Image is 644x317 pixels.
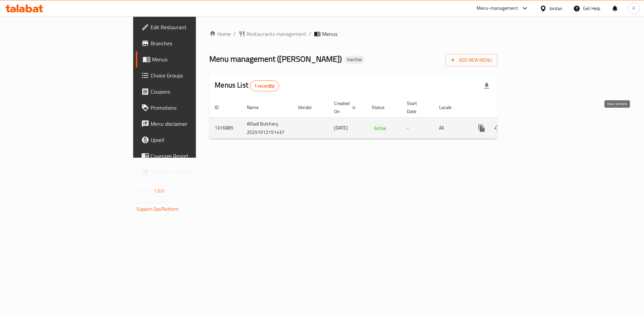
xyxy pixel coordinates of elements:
[151,168,235,176] span: Grocery Checklist
[215,80,279,91] h2: Menus List
[434,117,468,139] td: All
[151,88,235,96] span: Coupons
[151,120,235,128] span: Menu disclaimer
[154,187,164,195] span: 1.0.0
[322,30,337,38] span: Menus
[477,4,518,12] div: Menu-management
[136,164,241,180] a: Grocery Checklist
[401,117,434,139] td: -
[468,97,543,118] th: Actions
[151,136,235,144] span: Upsell
[136,132,241,148] a: Upsell
[151,39,235,47] span: Branches
[215,103,227,111] span: ID
[241,117,292,139] td: AlSadi Butchery, 20251012151437
[136,35,241,51] a: Branches
[151,71,235,80] span: Choice Groups
[136,100,241,116] a: Promotions
[247,103,267,111] span: Name
[151,104,235,112] span: Promotions
[372,124,389,132] div: Active
[209,97,543,139] table: enhanced table
[334,123,348,132] span: [DATE]
[137,187,153,195] span: Version:
[152,55,235,63] span: Menus
[344,56,365,64] div: Inactive
[474,120,490,136] button: more
[151,23,235,31] span: Edit Restaurant
[136,84,241,100] a: Coupons
[209,30,497,38] nav: breadcrumb
[250,83,279,89] span: 1 record(s)
[298,103,321,111] span: Vendor
[250,81,279,91] div: Total records count
[334,99,358,115] span: Created On
[136,116,241,132] a: Menu disclaimer
[490,120,506,136] button: Change Status
[151,152,235,160] span: Coverage Report
[633,5,635,12] span: F
[136,19,241,35] a: Edit Restaurant
[309,30,311,38] li: /
[238,30,306,38] a: Restaurants management
[407,99,426,115] span: Start Date
[137,205,179,213] a: Support.OpsPlatform
[479,78,495,94] div: Export file
[344,57,365,62] span: Inactive
[209,51,342,66] span: Menu management ( [PERSON_NAME] )
[372,124,389,132] span: Active
[137,198,167,207] span: Get support on:
[372,103,393,111] span: Status
[451,56,492,64] span: Add New Menu
[136,51,241,67] a: Menus
[136,67,241,84] a: Choice Groups
[549,5,562,12] div: Jordan
[136,148,241,164] a: Coverage Report
[445,54,497,66] button: Add New Menu
[247,30,306,38] span: Restaurants management
[439,103,460,111] span: Locale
